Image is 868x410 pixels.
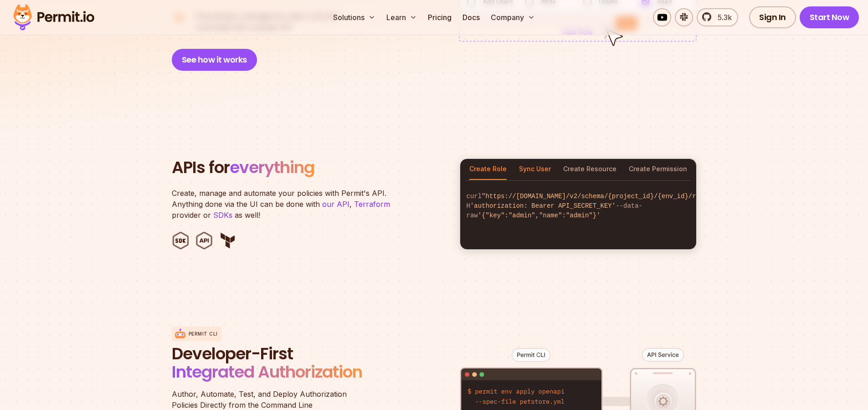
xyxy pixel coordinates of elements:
[697,8,738,26] a: 5.3k
[189,331,218,337] p: Permit CLI
[230,156,314,179] span: everything
[172,188,400,221] p: Create, manage and automate your policies with Permit's API. Anything done via the UI can be done...
[482,193,715,200] span: "https://[DOMAIN_NAME]/v2/schema/{project_id}/{env_id}/roles"
[487,8,539,26] button: Company
[9,2,98,33] img: Permit logo
[459,8,483,26] a: Docs
[172,49,257,71] button: See how it works
[354,200,390,209] a: Terraform
[172,345,390,363] span: Developer-First
[383,8,421,26] button: Learn
[749,6,796,28] a: Sign In
[563,159,616,180] button: Create Resource
[469,159,507,180] button: Create Role
[322,200,349,209] a: our API
[712,12,732,23] span: 5.3k
[213,210,232,220] a: SDKs
[470,202,616,210] span: 'authorization: Bearer API_SECRET_KEY'
[460,184,696,228] code: curl -H --data-raw
[172,158,449,177] h2: APIs for
[478,212,601,219] span: '{"key":"admin","name":"admin"}'
[800,6,859,28] a: Start Now
[172,360,362,384] span: Integrated Authorization
[329,8,379,26] button: Solutions
[629,159,687,180] button: Create Permission
[424,8,455,26] a: Pricing
[172,389,390,399] span: Author, Automate, Test, and Deploy Authorization
[519,159,551,180] button: Sync User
